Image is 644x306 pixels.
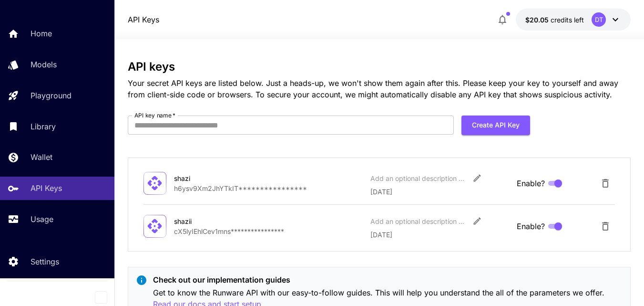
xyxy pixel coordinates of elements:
[134,111,175,119] label: API key name
[128,60,631,74] h3: API keys
[31,213,53,225] p: Usage
[31,90,72,101] p: Playground
[370,230,510,240] p: [DATE]
[174,216,269,226] div: shazii
[174,173,269,183] div: shazi
[370,216,466,226] div: Add an optional description or comment
[31,182,62,194] p: API Keys
[95,291,107,304] button: Collapse sidebar
[525,16,551,24] span: $20.05
[596,217,615,236] button: Delete API Key
[516,9,631,31] button: $20.05DT
[592,12,606,27] div: DT
[31,256,59,267] p: Settings
[370,187,510,197] p: [DATE]
[370,173,466,183] div: Add an optional description or comment
[31,59,57,70] p: Models
[596,174,615,193] button: Delete API Key
[461,116,530,135] button: Create API Key
[128,14,159,25] nav: breadcrumb
[31,121,56,132] p: Library
[469,169,486,187] button: Edit
[102,289,114,306] div: Collapse sidebar
[517,178,545,189] span: Enable?
[525,15,584,25] div: $20.05
[153,274,623,285] p: Check out our implementation guides
[128,14,159,25] a: API Keys
[551,16,584,24] span: credits left
[469,212,486,230] button: Edit
[517,221,545,232] span: Enable?
[31,151,52,163] p: Wallet
[128,77,631,100] p: Your secret API keys are listed below. Just a heads-up, we won't show them again after this. Plea...
[31,28,52,39] p: Home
